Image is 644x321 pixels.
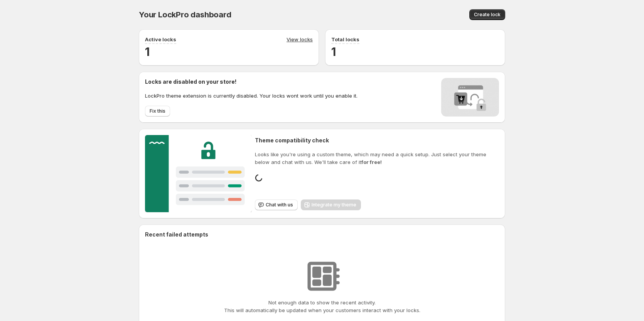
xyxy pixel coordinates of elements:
button: Fix this [145,106,170,117]
a: View locks [287,35,313,44]
h2: 1 [145,44,313,59]
span: Chat with us [266,202,293,208]
h2: Recent failed attempts [145,231,208,238]
img: Customer support [145,135,252,212]
img: No resources found [303,257,341,296]
span: Fix this [150,108,165,114]
p: LockPro theme extension is currently disabled. Your locks wont work until you enable it. [145,92,357,100]
h2: Locks are disabled on your store! [145,78,357,86]
span: Your LockPro dashboard [139,10,231,19]
h2: Theme compatibility check [255,137,499,144]
h2: 1 [331,44,499,59]
button: Chat with us [255,199,298,210]
img: Locks disabled [441,78,499,117]
p: Not enough data to show the recent activity. This will automatically be updated when your custome... [224,299,420,314]
p: Looks like you're using a custom theme, which may need a quick setup. Just select your theme belo... [255,150,499,166]
span: Create lock [474,12,501,18]
p: Active locks [145,35,176,43]
p: Total locks [331,35,359,43]
strong: for free! [361,159,382,165]
button: Create lock [469,9,505,20]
